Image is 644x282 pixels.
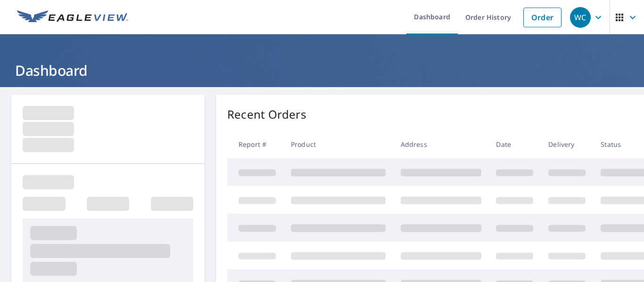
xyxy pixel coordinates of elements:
[17,10,128,24] img: EV Logo
[227,130,283,158] th: Report #
[523,8,561,27] a: Order
[11,61,633,80] h1: Dashboard
[227,106,306,123] p: Recent Orders
[541,130,593,158] th: Delivery
[488,130,541,158] th: Date
[393,130,489,158] th: Address
[283,130,393,158] th: Product
[570,7,591,28] div: WC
